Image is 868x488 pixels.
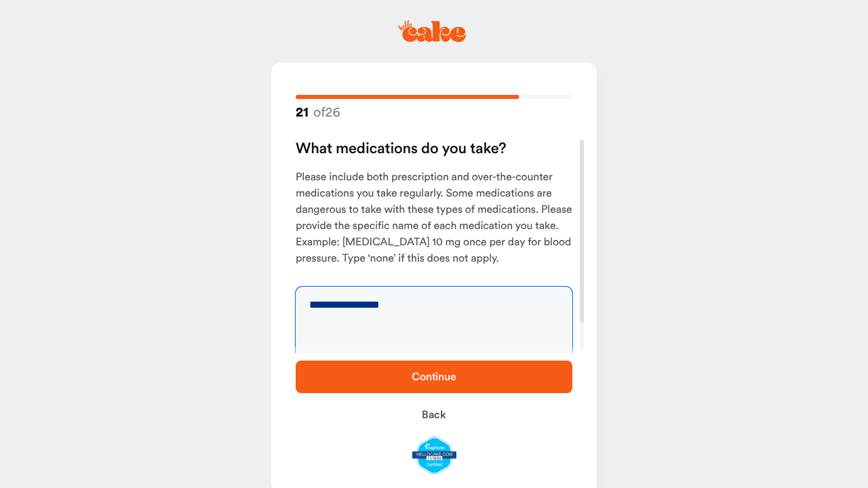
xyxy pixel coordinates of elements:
[296,361,572,393] button: Continue
[412,371,456,382] span: Continue
[296,104,340,121] strong: of 26
[412,436,456,474] img: legit-script-certified.png
[296,169,572,267] p: Please include both prescription and over-the-counter medications you take regularly. Some medica...
[422,409,446,420] span: Back
[296,140,572,159] h2: What medications do you take?
[296,399,572,431] button: Back
[296,104,309,121] span: 21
